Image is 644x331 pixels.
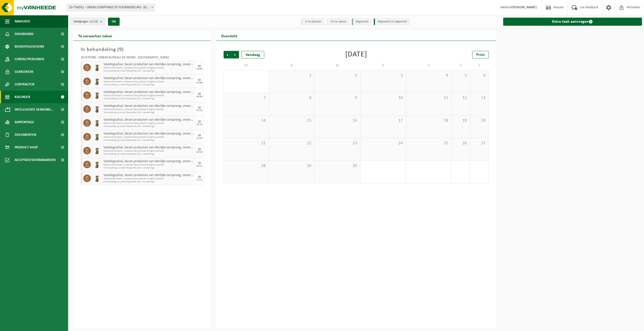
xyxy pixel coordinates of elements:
[103,122,195,125] span: Déchet alimentaire, contenant des produits d'origine animale
[15,28,34,40] span: Dashboard
[81,46,203,53] h3: In behandeling ( )
[409,141,449,146] span: 25
[196,137,202,140] div: 21/10
[103,118,195,122] span: Voedingsafval, bevat producten van dierlijke oorsprong, onverpakt, categorie 3
[241,51,264,58] div: Vandaag
[360,61,406,70] td: D
[103,70,195,73] span: Omwisseling op vaste frequentie (incl. verwerking)
[103,153,195,156] span: Omwisseling op vaste frequentie (incl. verwerking)
[454,141,467,146] span: 26
[231,51,239,58] span: Volgende
[363,95,403,101] span: 10
[473,73,486,78] span: 6
[272,95,312,101] span: 8
[272,163,312,169] span: 29
[196,123,202,126] div: 14/10
[15,40,44,53] span: Bedrijfsgegevens
[196,165,202,167] div: 04/11
[406,61,452,70] td: V
[476,53,485,57] span: Print
[198,120,201,123] div: DI
[198,148,201,151] div: DI
[93,91,101,99] img: WB-0140-HPE-BN-01
[103,167,195,170] span: Omwisseling op vaste frequentie (incl. verwerking)
[71,18,105,25] button: Vestigingen(2/15)
[454,73,467,78] span: 5
[103,104,195,108] span: Voedingsafval, bevat producten van dierlijke oorsprong, onverpakt, categorie 3
[103,139,195,142] span: Omwisseling op vaste frequentie (incl. verwerking)
[103,83,195,86] span: Omwisseling op vaste frequentie (incl. verwerking)
[374,18,410,25] li: Afgewerkt en afgemeld
[103,97,195,100] span: Omwisseling op vaste frequentie (incl. verwerking)
[93,119,101,127] img: WB-0140-HPE-BN-01
[345,51,367,58] div: [DATE]
[473,95,486,101] span: 13
[363,73,403,78] span: 3
[512,6,537,9] strong: [PERSON_NAME]
[15,78,34,91] span: Contracten
[103,76,195,80] span: Voedingsafval, bevat producten van dierlijke oorsprong, onverpakt, categorie 3
[103,163,195,167] span: Déchet alimentaire, contenant des produits d'origine animale
[226,95,266,101] span: 7
[103,67,195,70] span: Déchet alimentaire, contenant des produits d'origine animale
[196,109,202,112] div: 07/10
[198,162,201,165] div: DI
[472,51,489,58] a: Print
[409,73,449,78] span: 4
[317,141,358,146] span: 23
[409,95,449,101] span: 11
[93,64,101,71] img: WB-0140-HPE-BN-01
[272,141,312,146] span: 22
[108,18,120,26] button: OK
[454,118,467,123] span: 19
[198,79,201,82] div: DI
[317,73,358,78] span: 2
[363,118,403,123] span: 17
[327,18,349,25] li: Uit te voeren
[15,53,44,65] span: Contactpersonen
[90,20,98,23] count: (2/15)
[103,177,195,180] span: Déchet alimentaire, contenant des produits d'origine animale
[473,141,486,146] span: 27
[15,103,54,116] span: Intelligente verbond...
[224,51,231,58] span: Vorige
[103,132,195,136] span: Voedingsafval, bevat producten van dierlijke oorsprong, onverpakt, categorie 3
[198,106,201,109] div: DI
[93,133,101,141] img: WB-0140-HPE-BN-01
[15,91,30,103] span: Kalender
[196,68,202,70] div: 16/09
[81,56,203,61] div: 10-970786 - ONEM BUREAU DE MONS - [GEOGRAPHIC_DATA]
[503,18,642,26] a: Extra taak aanvragen
[103,150,195,153] span: Déchet alimentaire, contenant des produits d'origine animale
[119,47,122,52] span: 9
[196,179,202,181] div: 11/11
[103,90,195,94] span: Voedingsafval, bevat producten van dierlijke oorsprong, onverpakt, categorie 3
[93,78,101,85] img: WB-0140-HPE-BN-01
[93,175,101,182] img: WB-0140-HPE-BN-01
[363,141,403,146] span: 24
[317,95,358,101] span: 9
[226,118,266,123] span: 14
[15,154,56,166] span: Acceptatievoorwaarden
[269,61,315,70] td: D
[103,108,195,111] span: Déchet alimentaire, contenant des produits d'origine animale
[317,163,358,169] span: 30
[226,141,266,146] span: 21
[198,92,201,95] div: DI
[315,61,360,70] td: W
[103,94,195,97] span: Déchet alimentaire, contenant des produits d'origine animale
[73,31,117,41] h2: Te verwerken taken
[67,4,155,11] span: 10-754351 - ONEM COMPTABILITE FOURNISSEURS - BRUXELLES
[454,95,467,101] span: 12
[470,61,489,70] td: Z
[103,62,195,67] span: Voedingsafval, bevat producten van dierlijke oorsprong, onverpakt, categorie 3
[409,118,449,123] span: 18
[93,161,101,168] img: WB-0140-HPE-BN-01
[103,173,195,177] span: Voedingsafval, bevat producten van dierlijke oorsprong, onverpakt, categorie 3
[451,61,470,70] td: Z
[103,136,195,139] span: Déchet alimentaire, contenant des produits d'origine animale
[15,65,34,78] span: Gebruikers
[473,118,486,123] span: 20
[272,118,312,123] span: 15
[103,180,195,183] span: Omwisseling op vaste frequentie (incl. verwerking)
